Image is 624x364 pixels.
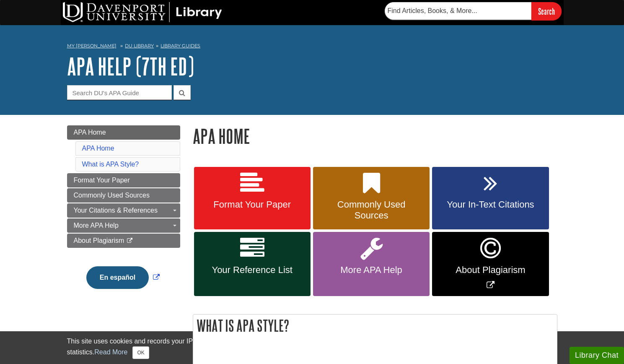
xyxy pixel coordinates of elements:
form: Searches DU Library's articles, books, and more [385,2,562,20]
button: Library Chat [570,347,624,364]
a: Commonly Used Sources [67,188,180,203]
input: Search DU's APA Guide [67,85,172,100]
a: More APA Help [67,218,180,233]
h2: What is APA Style? [193,315,557,337]
h1: APA Home [193,125,557,147]
a: What is APA Style? [82,161,139,168]
button: En español [86,266,149,289]
a: Your Citations & References [67,203,180,218]
span: APA Home [74,129,106,136]
input: Find Articles, Books, & More... [385,2,531,20]
i: This link opens in a new window [126,238,133,244]
a: Link opens in new window [84,274,162,281]
span: Format Your Paper [74,177,130,184]
span: Your In-Text Citations [438,199,542,210]
a: APA Home [67,125,180,140]
img: DU Library [63,2,222,22]
nav: breadcrumb [67,40,557,54]
a: More APA Help [313,232,430,296]
a: About Plagiarism [67,234,180,248]
a: DU Library [125,43,154,49]
a: APA Home [82,145,114,152]
button: Close [132,346,149,359]
a: Your In-Text Citations [432,167,549,230]
span: About Plagiarism [438,265,542,276]
a: APA Help (7th Ed) [67,53,194,79]
span: Format Your Paper [200,199,304,210]
input: Search [531,2,562,20]
a: Format Your Paper [67,173,180,187]
a: Commonly Used Sources [313,167,430,230]
span: Your Citations & References [74,207,158,214]
a: Your Reference List [194,232,311,296]
a: My [PERSON_NAME] [67,42,117,49]
span: About Plagiarism [74,237,124,244]
span: More APA Help [319,265,423,276]
a: Library Guides [161,43,200,49]
a: Read More [94,348,127,356]
div: This site uses cookies and records your IP address for usage statistics. Additionally, we use Goo... [67,336,557,359]
span: Your Reference List [200,265,304,276]
a: Format Your Paper [194,167,311,230]
div: Guide Page Menu [67,125,180,303]
span: Commonly Used Sources [74,192,150,199]
span: More APA Help [74,222,119,229]
span: Commonly Used Sources [319,199,423,221]
a: Link opens in new window [432,232,549,296]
